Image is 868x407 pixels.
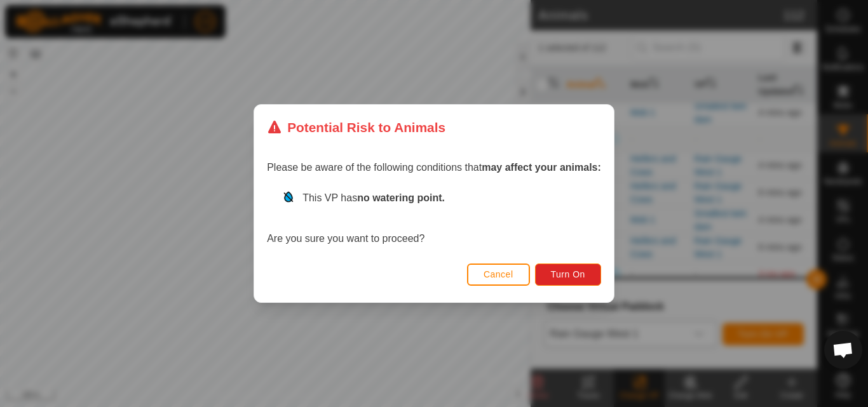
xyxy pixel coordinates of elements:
[267,162,601,173] span: Please be aware of the following conditions that
[357,192,445,203] strong: no watering point.
[824,331,862,369] div: Open chat
[482,162,601,173] strong: may affect your animals:
[484,269,513,279] span: Cancel
[267,190,601,246] div: Are you sure you want to proceed?
[302,192,445,203] span: This VP has
[551,269,585,279] span: Turn On
[467,264,530,286] button: Cancel
[535,264,601,286] button: Turn On
[267,117,445,137] div: Potential Risk to Animals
